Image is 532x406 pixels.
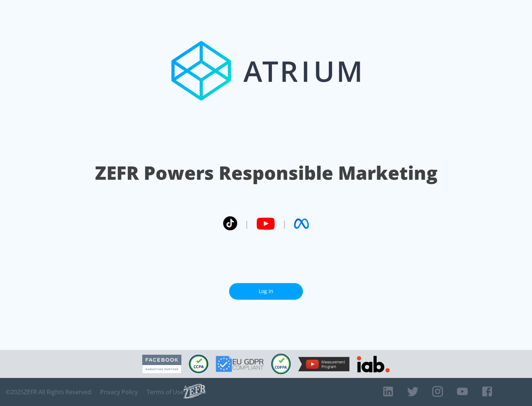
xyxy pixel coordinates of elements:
img: CCPA Compliant [189,355,208,373]
a: Log In [229,283,303,300]
a: Privacy Policy [100,388,138,396]
span: © 2025 ZEFR All Rights Reserved [6,388,91,396]
img: IAB [357,356,390,372]
img: YouTube Measurement Program [298,357,349,371]
a: Terms of Use [147,388,184,396]
img: GDPR Compliant [216,356,264,372]
h1: ZEFR Powers Responsible Marketing [95,160,437,186]
span: | [245,218,249,229]
img: Facebook Marketing Partner [142,355,181,374]
span: | [282,218,287,229]
img: COPPA Compliant [271,354,291,374]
